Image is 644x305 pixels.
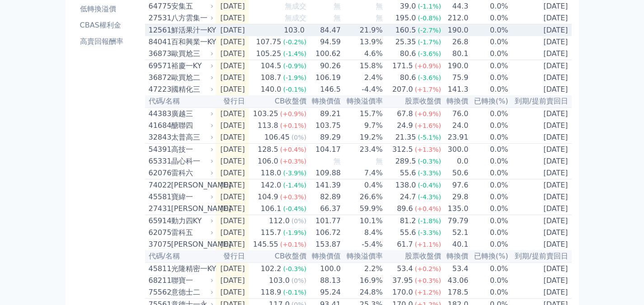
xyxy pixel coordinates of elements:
div: 171.5 [390,61,415,71]
span: (+0.3%) [415,277,441,284]
div: 41684 [149,120,169,131]
td: 153.87 [307,239,341,250]
div: 106.45 [263,132,291,143]
td: 0.0% [469,286,508,299]
div: [PERSON_NAME] [171,239,212,250]
span: (-0.1%) [283,86,306,93]
span: (-0.8%) [418,14,441,22]
td: [DATE] [509,120,572,131]
td: 103.75 [307,120,341,131]
span: (-1.4%) [283,50,306,57]
div: 裕慶一KY [171,61,212,71]
td: 19.2% [341,131,383,144]
td: 23.4% [341,144,383,156]
div: 61.7 [395,239,415,250]
td: [DATE] [509,286,572,299]
td: 82.89 [307,191,341,203]
span: (+1.6%) [415,122,441,129]
div: 36873 [149,48,169,59]
span: (+0.1%) [280,241,306,248]
th: 發行日 [216,95,249,108]
td: [DATE] [509,215,572,227]
div: 170.0 [390,287,415,298]
th: 到期/提前賣回日 [509,250,572,263]
td: [DATE] [216,12,249,24]
td: [DATE] [216,227,249,239]
td: 95.24 [307,286,341,299]
div: 聯寶一 [171,275,212,286]
div: 45581 [149,192,169,202]
td: 0.0% [469,84,508,95]
td: 100.0 [307,263,341,275]
td: 15.8% [341,60,383,72]
td: 80.1 [442,48,469,60]
div: 動力四KY [171,216,212,226]
td: 97.6 [442,179,469,192]
td: [DATE] [509,36,572,48]
div: 醣聯四 [171,120,212,131]
td: 16.9% [341,275,383,286]
td: [DATE] [509,131,572,144]
div: 65914 [149,216,169,226]
div: 80.6 [398,48,418,59]
div: 140.0 [259,84,283,95]
span: (-1.8%) [418,217,441,225]
td: 141.3 [442,84,469,95]
div: 光隆精密一KY [171,263,212,274]
span: (+1.1%) [415,241,441,248]
td: 23.91 [442,131,469,144]
div: 55.6 [398,168,418,178]
td: 0.0% [469,227,508,239]
td: 0.0% [469,263,508,275]
span: 無 [334,14,341,22]
span: 無 [334,2,341,10]
div: 27431 [149,203,169,214]
td: 13.9% [341,36,383,48]
td: [DATE] [216,275,249,286]
td: 59.9% [341,203,383,215]
td: 24.8% [341,286,383,299]
div: 62076 [149,168,169,178]
td: [DATE] [216,131,249,144]
td: [DATE] [509,227,572,239]
div: 54391 [149,144,169,155]
td: [DATE] [216,203,249,215]
span: (+0.3%) [280,158,306,165]
th: 轉換價值 [307,95,341,108]
div: 128.5 [256,144,280,155]
div: 69571 [149,61,169,71]
td: 26.6% [341,191,383,203]
td: 104.17 [307,144,341,156]
div: 80.6 [398,72,418,83]
td: [DATE] [509,0,572,12]
td: 141.39 [307,179,341,192]
td: 106.72 [307,227,341,239]
th: 發行日 [216,250,249,263]
td: 88.13 [307,275,341,286]
div: 12561 [149,25,169,36]
div: 53.4 [395,263,415,274]
div: 安集五 [171,1,212,12]
span: (+1.7%) [415,86,441,93]
td: [DATE] [509,108,572,120]
div: 65331 [149,156,169,167]
td: [DATE] [216,167,249,179]
td: 190.0 [442,60,469,72]
span: (-3.6%) [418,50,441,57]
td: -5.4% [341,239,383,250]
th: CB收盤價 [249,250,307,263]
div: 103.0 [282,25,306,36]
div: 64775 [149,1,169,12]
td: [DATE] [216,84,249,95]
div: 138.0 [394,180,418,191]
span: (-1.9%) [283,74,306,81]
div: 145.55 [251,239,280,250]
div: 24.9 [395,120,415,131]
div: 118.9 [259,287,283,298]
div: 103.0 [267,275,291,286]
span: (-5.1%) [418,134,441,141]
span: (-1.9%) [283,229,306,236]
td: [DATE] [216,144,249,156]
div: 意德士二 [171,287,212,298]
span: (+1.2%) [415,289,441,296]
